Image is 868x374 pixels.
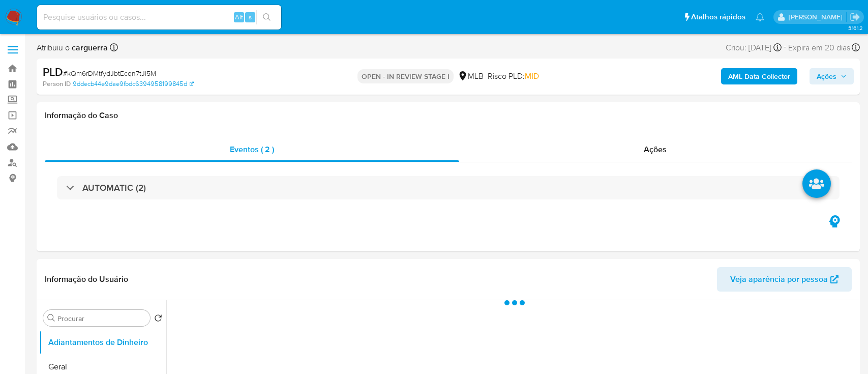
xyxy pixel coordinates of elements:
[43,79,71,89] b: Person ID
[154,314,162,325] button: Retornar ao pedido padrão
[728,68,790,84] b: AML Data Collector
[63,68,156,78] span: # kQm6rDMtfydJbtEcqn7tJi5M
[717,267,852,292] button: Veja aparência por pessoa
[756,13,764,21] a: Notificações
[458,71,484,82] div: MLB
[784,41,786,54] span: -
[730,267,828,292] span: Veja aparência por pessoa
[73,79,194,89] a: 9ddecb44e9dae9fbdc6394958199845d
[43,64,63,80] b: PLD
[726,41,782,54] div: Criou: [DATE]
[810,68,854,84] button: Ações
[39,330,166,355] button: Adiantamentos de Dinheiro
[789,12,846,22] p: carlos.guerra@mercadopago.com.br
[230,143,274,155] span: Eventos ( 2 )
[45,274,128,284] h1: Informação do Usuário
[525,70,539,82] span: MID
[256,10,277,24] button: search-icon
[47,314,55,322] button: Procurar
[37,11,281,24] input: Pesquise usuários ou casos...
[70,42,108,53] b: carguerra
[57,176,840,199] div: AUTOMATIC (2)
[721,68,797,84] button: AML Data Collector
[817,68,836,84] span: Ações
[45,110,852,121] h1: Informação do Caso
[788,42,850,53] span: Expira em 20 dias
[691,12,745,22] span: Atalhos rápidos
[37,42,108,53] span: Atribuiu o
[850,12,860,22] a: Sair
[235,12,243,22] span: Alt
[644,143,667,155] span: Ações
[82,182,146,193] h3: AUTOMATIC (2)
[57,314,146,323] input: Procurar
[249,12,252,22] span: s
[357,69,454,83] p: OPEN - IN REVIEW STAGE I
[488,71,539,82] span: Risco PLD:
